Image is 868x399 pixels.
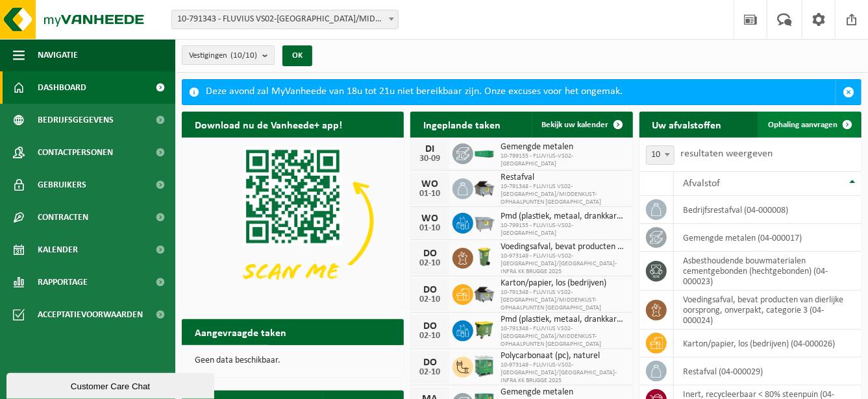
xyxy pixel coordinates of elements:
td: restafval (04-000029) [674,357,862,385]
span: Kalender [38,234,78,266]
span: Navigatie [38,39,78,71]
span: Dashboard [38,71,86,104]
span: Pmd (plastiek, metaal, drankkartons) (bedrijven) [501,315,626,325]
div: 01-10 [417,224,443,233]
h2: Ingeplande taken [410,112,514,137]
img: WB-1100-HPE-GN-50 [473,319,495,341]
span: 10 [646,145,675,165]
button: OK [282,45,312,66]
div: DI [417,144,443,154]
span: Gemengde metalen [501,142,626,152]
span: Acceptatievoorwaarden [38,298,143,331]
span: Afvalstof [684,178,721,189]
td: bedrijfsrestafval (04-000008) [674,196,862,224]
img: HK-XC-20-GN-00 [473,147,495,158]
span: Voedingsafval, bevat producten van dierlijke oorsprong, onverpakt, categorie 3 [501,242,626,252]
span: 10-791343 - FLUVIUS VS02-BRUGGE/MIDDENKUST [172,10,398,29]
img: PB-HB-1400-HPE-GN-11 [473,354,495,378]
span: Restafval [501,173,626,183]
div: DO [417,357,443,368]
count: (10/10) [230,51,257,60]
div: 02-10 [417,259,443,268]
span: 10-799155 - FLUVIUS-VS02-[GEOGRAPHIC_DATA] [501,222,626,237]
div: 02-10 [417,332,443,341]
div: WO [417,213,443,224]
div: Deze avond zal MyVanheede van 18u tot 21u niet bereikbaar zijn. Onze excuses voor het ongemak. [206,80,836,104]
h2: Uw afvalstoffen [639,112,735,137]
span: 10-973149 - FLUVIUS-VS02-[GEOGRAPHIC_DATA]/[GEOGRAPHIC_DATA]-INFRA KK BRUGGE 2025 [501,252,626,276]
span: Gemengde metalen [501,387,626,398]
span: Bedrijfsgegevens [38,104,114,136]
span: Rapportage [38,266,88,298]
td: karton/papier, los (bedrijven) (04-000026) [674,330,862,357]
a: Bekijk uw kalender [532,112,632,138]
span: Contactpersonen [38,136,113,169]
div: 30-09 [417,154,443,163]
img: WB-0140-HPE-GN-50 [473,246,495,268]
span: 10-973149 - FLUVIUS-VS02-[GEOGRAPHIC_DATA]/[GEOGRAPHIC_DATA]-INFRA KK BRUGGE 2025 [501,361,626,385]
p: Geen data beschikbaar. [195,356,391,365]
h2: Aangevraagde taken [182,319,299,345]
div: DO [417,321,443,332]
span: Ophaling aanvragen [768,121,837,129]
h2: Download nu de Vanheede+ app! [182,112,355,137]
img: WB-2500-GAL-GY-01 [473,211,495,233]
label: resultaten weergeven [681,149,773,159]
td: gemengde metalen (04-000017) [674,224,862,252]
div: 01-10 [417,189,443,199]
img: WB-5000-GAL-GY-01 [473,282,495,304]
iframe: chat widget [6,370,217,399]
span: 10-791348 - FLUVIUS VS02-[GEOGRAPHIC_DATA]/MIDDENKUST-OPHAALPUNTEN [GEOGRAPHIC_DATA] [501,325,626,348]
div: DO [417,285,443,295]
img: WB-5000-GAL-GY-01 [473,176,495,199]
span: 10 [647,146,674,164]
span: Pmd (plastiek, metaal, drankkartons) (bedrijven) [501,212,626,222]
span: 10-791348 - FLUVIUS VS02-[GEOGRAPHIC_DATA]/MIDDENKUST-OPHAALPUNTEN [GEOGRAPHIC_DATA] [501,289,626,312]
div: WO [417,179,443,189]
span: Vestigingen [189,46,257,66]
span: 10-791348 - FLUVIUS VS02-[GEOGRAPHIC_DATA]/MIDDENKUST-OPHAALPUNTEN [GEOGRAPHIC_DATA] [501,183,626,206]
div: DO [417,248,443,259]
span: Karton/papier, los (bedrijven) [501,278,626,289]
span: Gebruikers [38,169,86,201]
button: Vestigingen(10/10) [182,45,275,65]
td: voedingsafval, bevat producten van dierlijke oorsprong, onverpakt, categorie 3 (04-000024) [674,291,862,330]
span: Polycarbonaat (pc), naturel [501,351,626,361]
td: asbesthoudende bouwmaterialen cementgebonden (hechtgebonden) (04-000023) [674,252,862,291]
a: Ophaling aanvragen [758,112,860,138]
img: Download de VHEPlus App [182,138,404,304]
div: 02-10 [417,368,443,377]
span: Contracten [38,201,88,234]
div: 02-10 [417,295,443,304]
span: Bekijk uw kalender [542,121,609,129]
span: 10-799155 - FLUVIUS-VS02-[GEOGRAPHIC_DATA] [501,152,626,168]
span: 10-791343 - FLUVIUS VS02-BRUGGE/MIDDENKUST [171,10,399,29]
